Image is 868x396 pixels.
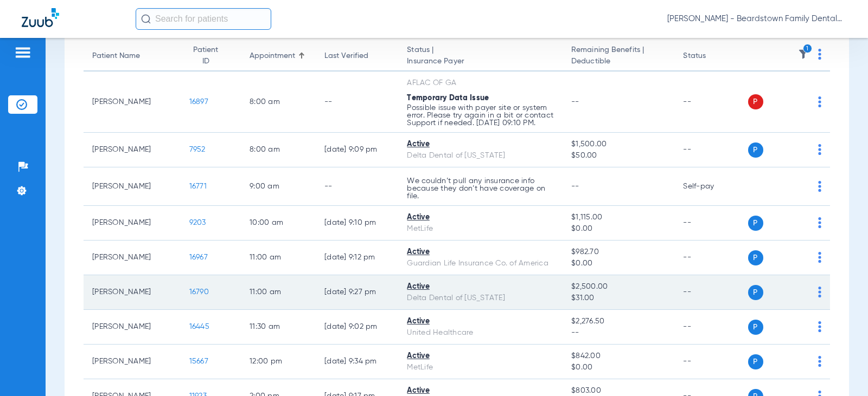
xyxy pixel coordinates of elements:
[748,250,763,265] span: P
[141,14,151,24] img: Search Icon
[189,323,209,330] span: 16445
[818,321,821,332] img: group-dot-blue.svg
[407,94,489,102] span: Temporary Data Issue
[748,320,763,335] span: P
[674,310,748,345] td: --
[571,316,666,327] span: $2,276.50
[571,350,666,362] span: $842.00
[136,8,271,30] input: Search for patients
[674,206,748,241] td: --
[674,41,748,72] th: Status
[748,142,763,158] span: P
[571,139,666,150] span: $1,500.00
[571,183,579,190] span: --
[316,310,398,345] td: [DATE] 9:02 PM
[407,246,554,258] div: Active
[189,219,206,226] span: 9203
[407,56,554,67] span: Insurance Payer
[674,133,748,167] td: --
[241,241,316,275] td: 11:00 AM
[803,44,813,54] i: 1
[818,252,821,263] img: group-dot-blue.svg
[571,223,666,235] span: $0.00
[674,167,748,206] td: Self-pay
[316,275,398,310] td: [DATE] 9:27 PM
[818,181,821,192] img: group-dot-blue.svg
[571,56,666,67] span: Deductible
[818,144,821,155] img: group-dot-blue.svg
[407,362,554,373] div: MetLife
[316,72,398,133] td: --
[398,41,563,72] th: Status |
[407,139,554,150] div: Active
[84,275,181,310] td: [PERSON_NAME]
[250,50,307,62] div: Appointment
[674,241,748,275] td: --
[571,281,666,293] span: $2,500.00
[189,254,208,261] span: 16967
[316,345,398,379] td: [DATE] 9:34 PM
[241,310,316,345] td: 11:30 AM
[571,212,666,223] span: $1,115.00
[84,167,181,206] td: [PERSON_NAME]
[748,285,763,300] span: P
[407,212,554,223] div: Active
[407,177,554,200] p: We couldn’t pull any insurance info because they don’t have coverage on file.
[22,8,59,27] img: Zuub Logo
[84,310,181,345] td: [PERSON_NAME]
[818,96,821,107] img: group-dot-blue.svg
[407,281,554,293] div: Active
[92,50,140,62] div: Patient Name
[189,146,206,153] span: 7952
[84,206,181,241] td: [PERSON_NAME]
[571,246,666,258] span: $982.70
[818,217,821,228] img: group-dot-blue.svg
[241,72,316,133] td: 8:00 AM
[407,293,554,304] div: Delta Dental of [US_STATE]
[407,104,554,127] p: Possible issue with payer site or system error. Please try again in a bit or contact Support if n...
[407,350,554,362] div: Active
[674,275,748,310] td: --
[674,345,748,379] td: --
[818,356,821,367] img: group-dot-blue.svg
[316,206,398,241] td: [DATE] 9:10 PM
[84,72,181,133] td: [PERSON_NAME]
[667,14,846,24] span: [PERSON_NAME] - Beardstown Family Dental
[14,46,31,59] img: hamburger-icon
[748,216,763,231] span: P
[84,241,181,275] td: [PERSON_NAME]
[798,49,809,60] img: filter.svg
[189,98,208,106] span: 16897
[571,362,666,373] span: $0.00
[241,206,316,241] td: 10:00 AM
[818,49,821,60] img: group-dot-blue.svg
[748,354,763,369] span: P
[316,167,398,206] td: --
[189,44,232,67] div: Patient ID
[250,50,295,62] div: Appointment
[674,72,748,133] td: --
[571,327,666,339] span: --
[407,150,554,161] div: Delta Dental of [US_STATE]
[92,50,172,62] div: Patient Name
[241,133,316,167] td: 8:00 AM
[241,167,316,206] td: 9:00 AM
[563,41,674,72] th: Remaining Benefits |
[407,327,554,339] div: United Healthcare
[189,358,208,365] span: 15667
[241,345,316,379] td: 12:00 PM
[571,258,666,269] span: $0.00
[316,241,398,275] td: [DATE] 9:12 PM
[189,183,207,190] span: 16771
[189,288,209,296] span: 16790
[316,133,398,167] td: [DATE] 9:09 PM
[407,223,554,235] div: MetLife
[84,345,181,379] td: [PERSON_NAME]
[407,258,554,269] div: Guardian Life Insurance Co. of America
[189,44,222,67] div: Patient ID
[571,150,666,161] span: $50.00
[407,77,554,89] div: AFLAC OF GA
[407,316,554,327] div: Active
[324,50,390,62] div: Last Verified
[748,94,763,109] span: P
